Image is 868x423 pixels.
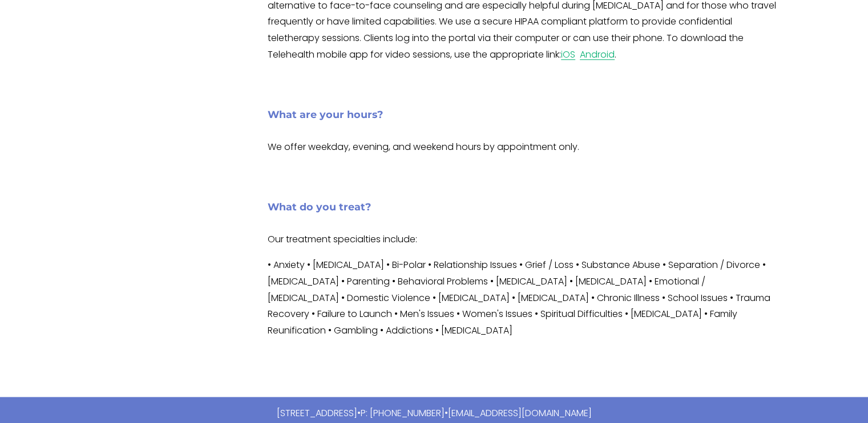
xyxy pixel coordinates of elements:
h4: What do you treat? [268,200,777,214]
h4: What are your hours? [268,108,777,122]
a: [STREET_ADDRESS] [277,406,357,422]
a: P: [PHONE_NUMBER] [361,406,445,422]
a: iOS [561,48,575,63]
p: Our treatment specialties include: [268,232,777,249]
p: • • [92,406,777,422]
a: [EMAIL_ADDRESS][DOMAIN_NAME] [448,406,592,422]
p: • Anxiety • [MEDICAL_DATA] • Bi-Polar • Relationship Issues • Grief / Loss • Substance Abuse • Se... [268,258,777,340]
p: We offer weekday, evening, and weekend hours by appointment only. [268,140,777,156]
a: Android [580,48,615,63]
